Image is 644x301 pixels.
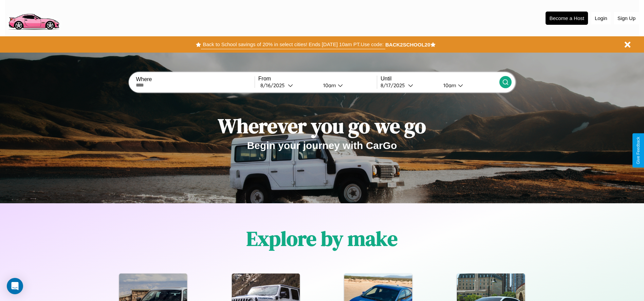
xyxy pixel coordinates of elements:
[614,12,639,24] button: Sign Up
[636,137,641,164] div: Give Feedback
[246,225,398,252] h1: Explore by make
[385,42,430,48] b: BACK2SCHOOL20
[318,82,377,89] button: 10am
[438,82,499,89] button: 10am
[258,82,318,89] button: 8/16/2025
[5,3,62,32] img: logo
[546,12,588,25] button: Become a Host
[440,82,458,89] div: 10am
[591,12,611,24] button: Login
[260,82,288,89] div: 8 / 16 / 2025
[320,82,338,89] div: 10am
[258,76,377,82] label: From
[381,76,499,82] label: Until
[201,40,385,49] button: Back to School savings of 20% in select cities! Ends [DATE] 10am PT.Use code:
[381,82,408,89] div: 8 / 17 / 2025
[136,76,254,82] label: Where
[7,278,23,294] div: Open Intercom Messenger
